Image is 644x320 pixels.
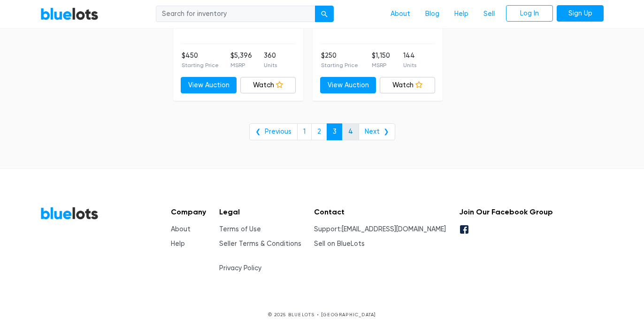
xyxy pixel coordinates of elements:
[342,225,446,233] a: [EMAIL_ADDRESS][DOMAIN_NAME]
[40,311,604,318] p: © 2025 BLUELOTS • [GEOGRAPHIC_DATA]
[342,123,359,140] a: 4
[181,77,237,94] a: View Auction
[314,207,446,216] h5: Contact
[182,61,219,69] p: Starting Price
[40,7,99,21] a: BlueLots
[230,61,252,69] p: MSRP
[557,5,604,22] a: Sign Up
[264,61,277,69] p: Units
[156,6,315,23] input: Search for inventory
[447,5,476,23] a: Help
[403,61,416,69] p: Units
[372,51,390,69] li: $1,150
[311,123,327,140] a: 2
[219,225,261,233] a: Terms of Use
[320,77,376,94] a: View Auction
[230,51,252,69] li: $5,396
[476,5,502,23] a: Sell
[219,240,301,248] a: Seller Terms & Conditions
[418,5,447,23] a: Blog
[321,51,358,69] li: $250
[314,240,365,248] a: Sell on BlueLots
[321,61,358,69] p: Starting Price
[327,123,343,140] a: 3
[297,123,312,140] a: 1
[459,207,553,216] h5: Join Our Facebook Group
[359,123,395,140] a: Next ❯
[40,206,99,220] a: BlueLots
[372,61,390,69] p: MSRP
[383,5,418,23] a: About
[380,77,436,94] a: Watch
[171,207,206,216] h5: Company
[171,240,185,248] a: Help
[264,51,277,69] li: 360
[219,264,261,272] a: Privacy Policy
[249,123,298,140] a: ❮ Previous
[182,51,219,69] li: $450
[403,51,416,69] li: 144
[171,225,191,233] a: About
[506,5,553,22] a: Log In
[240,77,296,94] a: Watch
[219,207,301,216] h5: Legal
[314,224,446,235] li: Support:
